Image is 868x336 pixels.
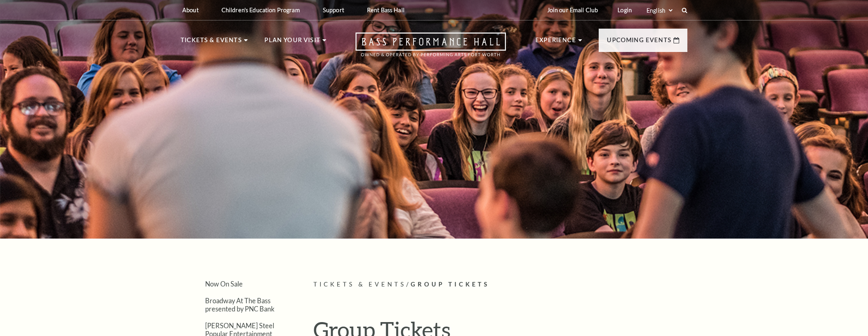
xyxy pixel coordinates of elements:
span: Tickets & Events [313,281,406,288]
p: Upcoming Events [607,35,671,50]
p: Children's Education Program [221,7,300,14]
p: Plan Your Visit [264,35,320,50]
a: Now On Sale [205,280,243,288]
a: Broadway At The Bass presented by PNC Bank [205,297,275,312]
span: Group Tickets [411,281,490,288]
p: / [313,280,687,290]
p: Rent Bass Hall [367,7,405,14]
p: Tickets & Events [181,35,242,50]
p: About [182,7,199,14]
p: Support [323,7,344,14]
p: Experience [535,35,576,50]
select: Select: [645,7,674,14]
